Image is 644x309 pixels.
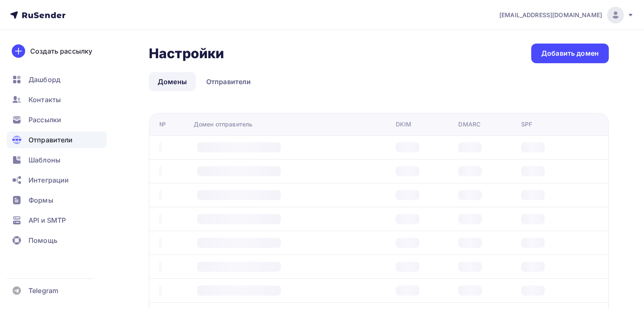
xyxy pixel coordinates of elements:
div: № [159,120,166,129]
span: Шаблоны [29,155,60,165]
span: Интеграции [29,175,69,185]
div: Добавить домен [541,49,599,58]
a: Контакты [7,91,106,108]
span: Помощь [29,235,57,245]
div: Создать рассылку [30,46,92,56]
div: DKIM [396,120,412,129]
span: Контакты [29,95,61,105]
a: Домены [149,72,196,91]
h2: Настройки [149,45,224,62]
span: Формы [29,195,53,205]
span: Telegram [29,286,58,296]
a: Формы [7,192,106,209]
span: API и SMTP [29,215,66,225]
a: Отправители [197,72,260,91]
span: Дашборд [29,75,60,85]
div: DMARC [458,120,480,129]
a: Дашборд [7,71,106,88]
span: [EMAIL_ADDRESS][DOMAIN_NAME] [499,11,602,19]
div: SPF [521,120,532,129]
a: Добавить домен [531,44,609,63]
a: Отправители [7,131,106,148]
a: Рассылки [7,111,106,128]
a: [EMAIL_ADDRESS][DOMAIN_NAME] [499,7,634,23]
a: Шаблоны [7,152,106,168]
div: Домен отправитель [194,120,252,129]
span: Отправители [29,135,73,145]
span: Рассылки [29,115,61,125]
